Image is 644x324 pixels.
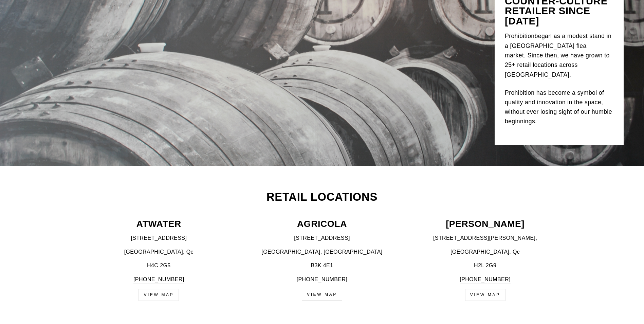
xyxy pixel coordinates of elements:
[81,192,563,203] h2: Retail Locations
[505,88,613,126] p: Prohibition has become a symbol of quality and innovation in the space, without ever losing sight...
[407,248,563,256] p: [GEOGRAPHIC_DATA], Qc
[407,219,563,229] p: [PERSON_NAME]
[244,275,400,284] p: [PHONE_NUMBER]
[505,31,535,41] a: Prohibition
[139,289,179,301] a: VIEW MAP
[81,234,237,242] p: [STREET_ADDRESS]
[133,275,184,284] a: [PHONE_NUMBER]
[81,261,237,270] p: H4C 2G5
[407,261,563,270] p: H2L 2G9
[465,289,505,301] a: view map
[81,248,237,256] p: [GEOGRAPHIC_DATA], Qc
[460,275,511,284] a: [PHONE_NUMBER]
[505,31,613,79] p: began as a modest stand in a [GEOGRAPHIC_DATA] flea market. Since then, we have grown to 25+ reta...
[81,219,237,229] p: ATWATER
[244,219,400,229] p: AGRICOLA
[302,289,342,301] a: VIEW MAP
[244,248,400,256] p: [GEOGRAPHIC_DATA], [GEOGRAPHIC_DATA]
[407,234,563,242] p: [STREET_ADDRESS][PERSON_NAME],
[244,234,400,242] p: [STREET_ADDRESS]
[244,261,400,270] p: B3K 4E1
